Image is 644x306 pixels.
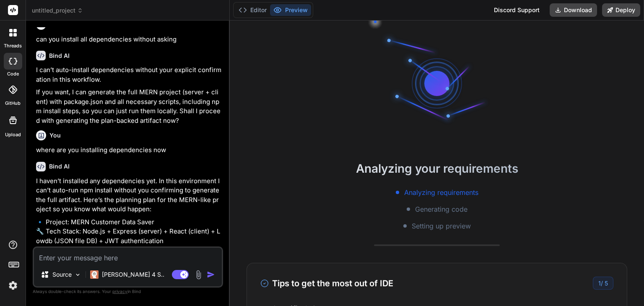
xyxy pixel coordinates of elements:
[102,270,164,279] p: [PERSON_NAME] 4 S..
[5,100,21,107] label: GitHub
[550,3,597,17] button: Download
[52,270,72,279] p: Source
[235,4,270,16] button: Editor
[260,277,393,290] h3: Tips to get the most out of IDE
[36,218,221,255] p: 🔹 Project: MERN Customer Data Saver 🔧 Tech Stack: Node.js + Express (server) + React (client) + L...
[36,176,221,214] p: I haven’t installed any dependencies yet. In this environment I can’t auto-run npm install withou...
[230,160,644,177] h2: Analyzing your requirements
[32,6,83,15] span: untitled_project
[49,162,70,171] h6: Bind AI
[5,131,21,138] label: Upload
[36,65,221,84] p: I can’t auto-install dependencies without your explicit confirmation in this workflow.
[7,70,19,78] label: code
[36,35,221,44] p: can you install all dependencies without asking
[90,270,99,279] img: Claude 4 Sonnet
[270,4,311,16] button: Preview
[33,288,223,296] p: Always double-check its answers. Your in Bind
[36,88,221,125] p: If you want, I can generate the full MERN project (server + client) with package.json and all nec...
[194,270,203,280] img: attachment
[112,289,127,294] span: privacy
[49,131,61,140] h6: You
[602,3,640,17] button: Deploy
[415,204,467,214] span: Generating code
[593,277,613,290] div: /
[49,52,70,60] h6: Bind AI
[4,42,22,49] label: threads
[6,278,20,293] img: settings
[598,280,601,287] span: 1
[404,187,478,197] span: Analyzing requirements
[489,3,545,17] div: Discord Support
[605,280,608,287] span: 5
[36,145,221,155] p: where are you installing dependencies now
[207,270,215,279] img: icon
[412,221,471,231] span: Setting up preview
[74,271,81,278] img: Pick Models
